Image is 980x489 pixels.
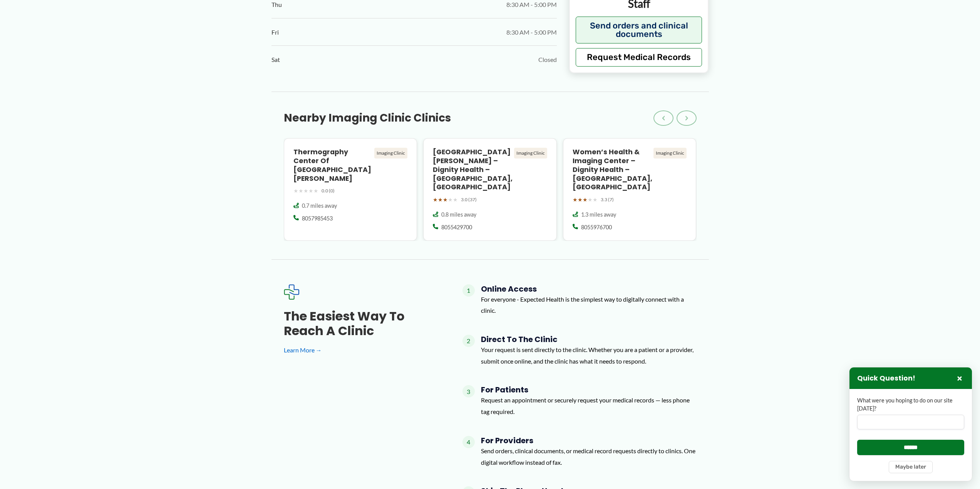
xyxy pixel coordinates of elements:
[581,224,612,231] span: 8055976700
[601,195,614,204] span: 3.3 (7)
[293,186,298,196] span: ★
[453,195,458,205] span: ★
[293,148,372,183] h4: Thermography Center of [GEOGRAPHIC_DATA][PERSON_NAME]
[506,27,557,38] span: 8:30 AM - 5:00 PM
[685,113,688,123] span: ›
[271,54,280,65] span: Sat
[576,17,702,43] button: Send orders and clinical documents
[313,186,318,196] span: ★
[481,394,697,417] p: Request an appointment or securely request your medical records — less phone tag required.
[284,111,451,125] h3: Nearby Imaging Clinic Clinics
[578,195,583,205] span: ★
[588,195,593,205] span: ★
[441,224,472,231] span: 8055429700
[441,211,476,219] span: 0.8 miles away
[653,148,687,159] div: Imaging Clinic
[653,110,673,126] button: ‹
[583,195,588,205] span: ★
[481,385,697,394] h4: For Patients
[433,148,511,192] h4: [GEOGRAPHIC_DATA][PERSON_NAME] – Dignity Health – [GEOGRAPHIC_DATA], [GEOGRAPHIC_DATA]
[302,202,337,210] span: 0.7 miles away
[443,195,448,205] span: ★
[271,27,279,38] span: Fri
[308,186,313,196] span: ★
[662,113,665,123] span: ‹
[889,461,933,473] button: Maybe later
[573,148,651,192] h4: Women’s Health & Imaging Center – Dignity Health – [GEOGRAPHIC_DATA], [GEOGRAPHIC_DATA]
[462,284,475,297] span: 1
[423,138,557,241] a: [GEOGRAPHIC_DATA][PERSON_NAME] – Dignity Health – [GEOGRAPHIC_DATA], [GEOGRAPHIC_DATA] Imaging Cl...
[538,54,557,65] span: Closed
[284,309,438,339] h3: The Easiest Way to Reach a Clinic
[857,374,915,383] h3: Quick Question!
[284,284,299,300] img: Expected Healthcare Logo
[481,284,697,294] h4: Online Access
[857,397,964,412] label: What were you hoping to do on our site [DATE]?
[462,436,475,448] span: 4
[481,344,697,367] p: Your request is sent directly to the clinic. Whether you are a patient or a provider, submit once...
[563,138,697,241] a: Women’s Health & Imaging Center – Dignity Health – [GEOGRAPHIC_DATA], [GEOGRAPHIC_DATA] Imaging C...
[481,445,697,468] p: Send orders, clinical documents, or medical record requests directly to clinics. One digital work...
[481,436,697,445] h4: For Providers
[438,195,443,205] span: ★
[462,385,475,397] span: 3
[433,195,438,205] span: ★
[284,344,438,356] a: Learn More →
[462,335,475,347] span: 2
[514,148,547,159] div: Imaging Clinic
[955,374,964,383] button: Close
[322,187,335,195] span: 0.0 (0)
[581,211,616,219] span: 1.3 miles away
[481,335,697,344] h4: Direct to the Clinic
[677,110,697,126] button: ›
[576,48,702,67] button: Request Medical Records
[284,138,417,241] a: Thermography Center of [GEOGRAPHIC_DATA][PERSON_NAME] Imaging Clinic ★★★★★ 0.0 (0) 0.7 miles away...
[374,148,407,159] div: Imaging Clinic
[461,195,477,204] span: 3.0 (37)
[573,195,578,205] span: ★
[481,294,697,316] p: For everyone - Expected Health is the simplest way to digitally connect with a clinic.
[302,215,333,222] span: 8057985453
[303,186,308,196] span: ★
[593,195,598,205] span: ★
[298,186,303,196] span: ★
[448,195,453,205] span: ★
